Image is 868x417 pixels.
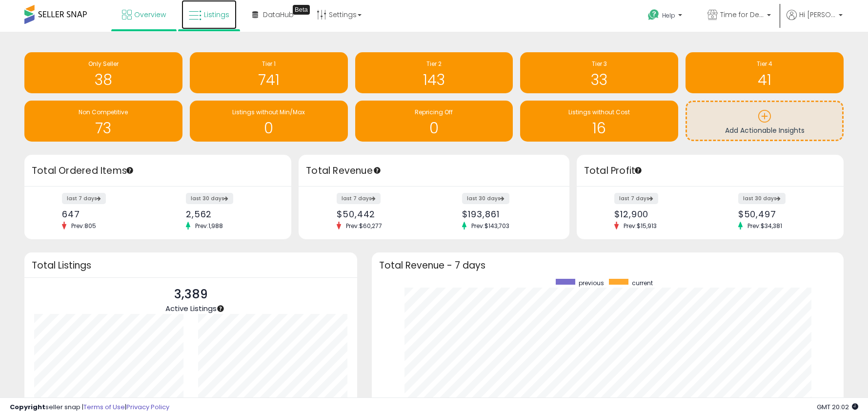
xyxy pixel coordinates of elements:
div: Tooltip anchor [373,166,382,175]
span: Listings [204,10,229,20]
i: Get Help [647,9,660,21]
a: Non Competitive 73 [24,101,182,142]
h1: 41 [690,72,839,88]
h1: 0 [195,120,343,136]
a: Listings without Min/Max 0 [190,101,348,142]
a: Add Actionable Insights [687,102,842,140]
a: Tier 4 41 [686,52,844,93]
div: 2,562 [186,209,274,219]
span: Active Listings [165,303,217,313]
span: DataHub [263,10,294,20]
div: Tooltip anchor [125,166,134,175]
a: Tier 3 33 [520,52,678,93]
a: Tier 2 143 [355,52,513,93]
h1: 38 [29,72,178,88]
span: Prev: $15,913 [619,222,662,230]
a: Only Seller 38 [24,52,182,93]
div: seller snap | | [10,403,169,412]
div: Tooltip anchor [216,304,225,313]
strong: Copyright [10,402,45,412]
a: Terms of Use [83,402,125,412]
span: Overview [134,10,166,20]
h1: 33 [525,72,673,88]
a: Tier 1 741 [190,52,348,93]
div: $193,861 [462,209,552,219]
div: 647 [62,209,150,219]
span: Prev: $143,703 [466,222,514,230]
span: Repricing Off [415,108,453,116]
a: Repricing Off 0 [355,101,513,142]
span: current [632,279,653,287]
span: Help [662,11,675,20]
span: Prev: $34,381 [743,222,787,230]
h1: 741 [195,72,343,88]
h3: Total Listings [32,262,350,269]
div: Tooltip anchor [634,166,643,175]
h1: 73 [29,120,178,136]
h3: Total Revenue - 7 days [379,262,836,269]
span: Prev: 1,988 [190,222,228,230]
span: Only Seller [88,60,119,68]
h3: Total Revenue [306,164,562,178]
span: 2025-09-8 20:02 GMT [817,402,858,412]
a: Hi [PERSON_NAME] [787,10,843,32]
div: $12,900 [614,209,703,219]
span: Listings without Cost [568,108,630,116]
label: last 7 days [614,193,658,204]
span: Prev: $60,277 [341,222,387,230]
label: last 30 days [738,193,786,204]
span: previous [579,279,604,287]
h3: Total Profit [584,164,836,178]
a: Help [640,1,692,32]
div: $50,497 [738,209,827,219]
span: Listings without Min/Max [232,108,305,116]
span: Hi [PERSON_NAME] [799,10,836,20]
label: last 7 days [337,193,381,204]
p: 3,389 [165,285,217,304]
label: last 7 days [62,193,106,204]
label: last 30 days [462,193,509,204]
span: Add Actionable Insights [725,125,805,135]
h1: 143 [360,72,508,88]
span: Time for Deals [720,10,764,20]
h1: 0 [360,120,508,136]
a: Listings without Cost 16 [520,101,678,142]
h3: Total Ordered Items [32,164,284,178]
span: Tier 1 [262,60,276,68]
label: last 30 days [186,193,233,204]
div: Tooltip anchor [293,5,310,15]
h1: 16 [525,120,673,136]
span: Prev: 805 [66,222,101,230]
div: $50,442 [337,209,426,219]
span: Tier 3 [592,60,607,68]
span: Non Competitive [79,108,128,116]
span: Tier 4 [757,60,772,68]
span: Tier 2 [426,60,442,68]
a: Privacy Policy [126,402,169,412]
